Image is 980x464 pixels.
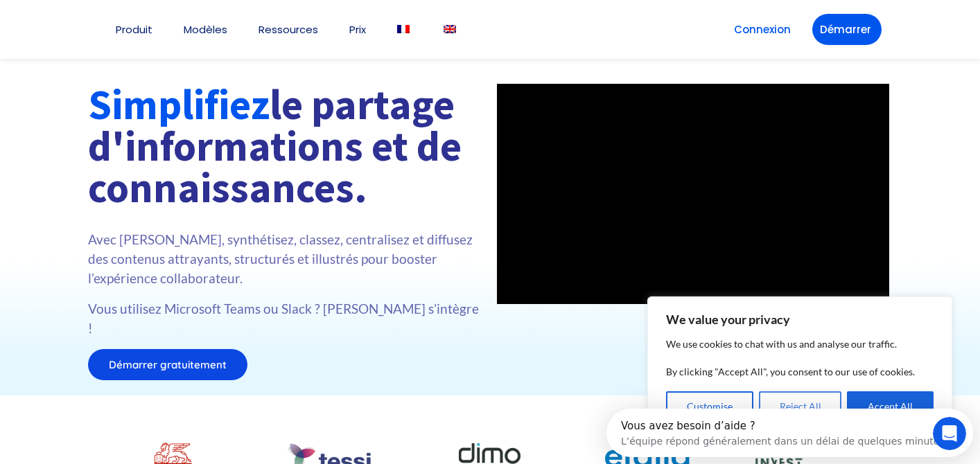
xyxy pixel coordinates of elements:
[6,6,382,44] div: Ouvrir le Messenger Intercom
[88,78,270,130] font: Simplifiez
[759,391,842,422] button: Reject All
[116,24,152,35] a: Produit
[666,364,934,380] p: By clicking "Accept All", you consent to our use of cookies.
[88,230,483,288] p: Avec [PERSON_NAME], synthétisez, classez, centralisez et diffusez des contenus attrayants, struct...
[88,349,247,380] a: Démarrer gratuitement
[15,12,341,23] div: Vous avez besoin d’aide ?
[184,24,227,35] a: Modèles
[933,417,966,450] iframe: Intercom live chat
[847,391,934,422] button: Accept All
[88,299,483,338] p: Vous utilisez Microsoft Teams ou Slack ? [PERSON_NAME] s’intègre !
[349,24,366,35] a: Prix
[606,409,973,457] iframe: Intercom live chat discovery launcher
[666,391,753,422] button: Customise
[15,23,341,37] div: L’équipe répond généralement dans un délai de quelques minutes.
[259,24,318,35] a: Ressources
[812,14,882,45] a: Démarrer
[397,25,410,33] img: Français
[666,311,934,328] p: We value your privacy
[666,336,934,353] p: We use cookies to chat with us and analyse our traffic.
[109,359,227,370] span: Démarrer gratuitement
[726,14,798,45] a: Connexion
[497,84,889,304] iframe: Lecteur vidéo youtube
[88,84,483,208] h1: le partage d'informations et de connaissances.
[444,25,456,33] img: Anglais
